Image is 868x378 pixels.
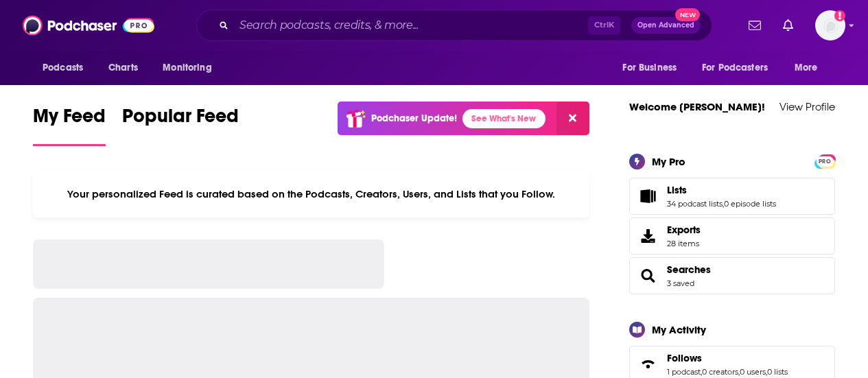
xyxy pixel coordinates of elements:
[153,55,229,81] button: open menu
[631,17,701,34] button: Open AdvancedNew
[667,184,776,196] a: Lists
[675,8,700,21] span: New
[723,199,724,209] span: ,
[99,55,146,81] a: Charts
[634,355,661,374] a: Follows
[637,22,694,29] span: Open Advanced
[634,226,661,246] span: Exports
[667,184,687,196] span: Lists
[815,10,845,40] span: Logged in as AtriaBooks
[613,55,694,81] button: open menu
[702,58,768,78] span: For Podcasters
[817,156,833,167] span: PRO
[724,199,776,209] a: 0 episode lists
[652,323,706,336] div: My Activity
[738,367,740,377] span: ,
[629,257,835,294] span: Searches
[33,104,106,146] a: My Feed
[33,171,589,217] div: Your personalized Feed is curated based on the Podcasts, Creators, Users, and Lists that you Follow.
[667,199,723,209] a: 34 podcast lists
[817,155,833,165] a: PRO
[588,16,620,34] span: Ctrl K
[43,58,83,78] span: Podcasts
[667,263,711,276] a: Searches
[667,239,701,248] span: 28 items
[767,367,788,377] a: 0 lists
[163,58,211,78] span: Monitoring
[33,104,106,136] span: My Feed
[371,113,457,124] p: Podchaser Update!
[667,224,701,236] span: Exports
[795,58,818,78] span: More
[740,367,766,377] a: 0 users
[629,100,765,113] a: Welcome [PERSON_NAME]!
[652,155,685,168] div: My Pro
[777,14,799,37] a: Show notifications dropdown
[196,10,712,41] div: Search podcasts, credits, & more...
[743,14,766,37] a: Show notifications dropdown
[622,58,677,78] span: For Business
[629,178,835,215] span: Lists
[122,104,239,146] a: Popular Feed
[667,352,788,364] a: Follows
[834,10,845,21] svg: Add a profile image
[23,12,154,38] img: Podchaser - Follow, Share and Rate Podcasts
[634,187,661,206] a: Lists
[815,10,845,40] img: User Profile
[702,367,738,377] a: 0 creators
[629,217,835,255] a: Exports
[667,367,701,377] a: 1 podcast
[122,104,239,136] span: Popular Feed
[701,367,702,377] span: ,
[667,279,694,288] a: 3 saved
[462,109,546,128] a: See What's New
[766,367,767,377] span: ,
[634,266,661,285] a: Searches
[108,58,138,78] span: Charts
[667,352,702,364] span: Follows
[815,10,845,40] button: Show profile menu
[693,55,788,81] button: open menu
[33,55,101,81] button: open menu
[234,14,588,36] input: Search podcasts, credits, & more...
[779,100,835,113] a: View Profile
[785,55,835,81] button: open menu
